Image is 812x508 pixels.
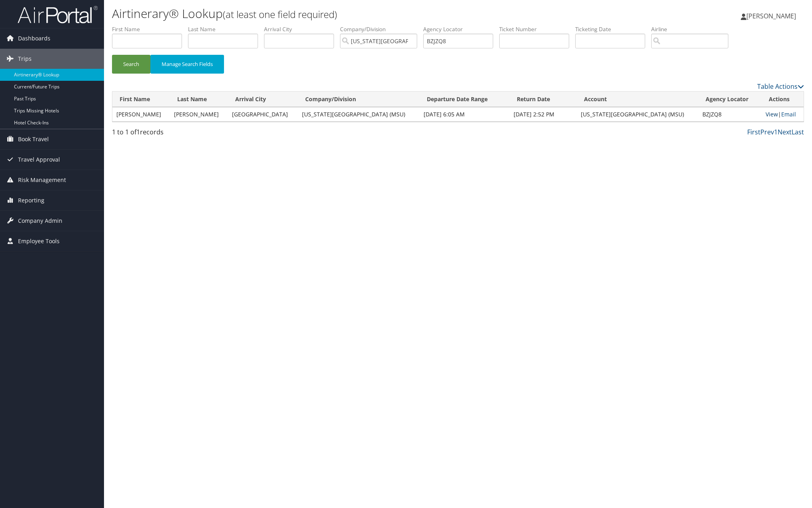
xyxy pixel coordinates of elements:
[423,25,499,33] label: Agency Locator
[499,25,575,33] label: Ticket Number
[747,128,760,136] a: First
[18,231,60,251] span: Employee Tools
[340,25,423,33] label: Company/Division
[112,127,276,141] div: 1 to 1 of records
[792,128,804,136] a: Last
[150,55,224,74] button: Manage Search Fields
[112,25,188,33] label: First Name
[420,107,509,122] td: [DATE] 6:05 AM
[651,25,734,33] label: Airline
[18,5,98,24] img: airportal-logo.png
[188,25,264,33] label: Last Name
[762,92,804,107] th: Actions
[741,4,804,28] a: [PERSON_NAME]
[420,92,509,107] th: Departure Date Range: activate to sort column ascending
[170,92,228,107] th: Last Name: activate to sort column ascending
[298,107,420,122] td: [US_STATE][GEOGRAPHIC_DATA] (MSU)
[228,107,298,122] td: [GEOGRAPHIC_DATA]
[112,55,150,74] button: Search
[136,128,140,136] span: 1
[510,107,577,122] td: [DATE] 2:52 PM
[18,150,60,170] span: Travel Approval
[18,170,66,190] span: Risk Management
[18,28,50,48] span: Dashboards
[577,92,698,107] th: Account: activate to sort column ascending
[762,107,804,122] td: |
[112,107,170,122] td: [PERSON_NAME]
[18,129,49,149] span: Book Travel
[112,5,573,22] h1: Airtinerary® Lookup
[264,25,340,33] label: Arrival City
[228,92,298,107] th: Arrival City: activate to sort column ascending
[778,128,792,136] a: Next
[774,128,778,136] a: 1
[170,107,228,122] td: [PERSON_NAME]
[746,12,796,20] span: [PERSON_NAME]
[223,8,337,21] small: (at least one field required)
[781,110,796,118] a: Email
[18,190,44,210] span: Reporting
[298,92,420,107] th: Company/Division
[575,25,651,33] label: Ticketing Date
[698,92,762,107] th: Agency Locator: activate to sort column ascending
[577,107,698,122] td: [US_STATE][GEOGRAPHIC_DATA] (MSU)
[510,92,577,107] th: Return Date: activate to sort column ascending
[18,211,62,231] span: Company Admin
[112,92,170,107] th: First Name: activate to sort column ascending
[18,49,32,69] span: Trips
[757,82,804,91] a: Table Actions
[760,128,774,136] a: Prev
[698,107,762,122] td: BZJZQ8
[766,110,778,118] a: View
